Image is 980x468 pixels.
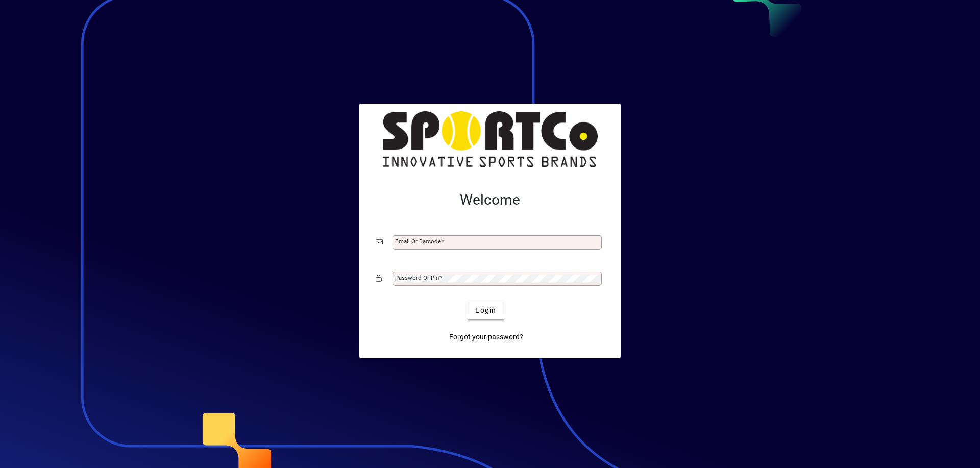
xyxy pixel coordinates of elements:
[395,274,439,281] mat-label: Password or Pin
[475,305,496,316] span: Login
[449,332,523,342] span: Forgot your password?
[467,301,504,319] button: Login
[445,328,527,346] a: Forgot your password?
[395,238,441,245] mat-label: Email or Barcode
[376,191,604,209] h2: Welcome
